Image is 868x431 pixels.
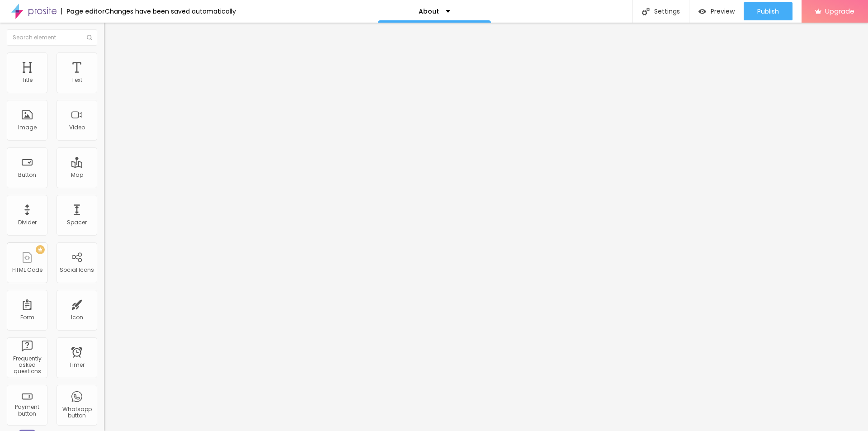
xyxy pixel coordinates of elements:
div: Icon [71,314,83,321]
img: Icone [642,8,650,15]
img: view-1.svg [698,8,706,15]
div: Page editor [61,8,105,14]
button: Publish [744,2,793,20]
div: Frequently asked questions [9,355,45,375]
button: Preview [689,2,744,20]
div: Video [69,124,85,131]
div: Social Icons [60,267,94,273]
div: Payment button [9,404,45,417]
div: Timer [69,362,85,368]
div: HTML Code [12,267,42,273]
div: Spacer [67,219,87,226]
div: Image [18,124,37,131]
img: Icone [87,35,92,40]
div: Title [22,77,33,83]
div: Text [71,77,82,83]
div: Changes have been saved automatically [105,8,236,14]
div: Divider [18,219,37,226]
iframe: Editor [104,23,868,431]
div: Whatsapp button [59,406,94,419]
span: Preview [711,8,735,15]
div: Button [18,172,36,178]
div: Map [71,172,83,178]
input: Search element [7,29,97,46]
span: Upgrade [825,7,854,15]
p: About [419,8,439,14]
div: Form [20,314,34,321]
span: Publish [757,8,779,15]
